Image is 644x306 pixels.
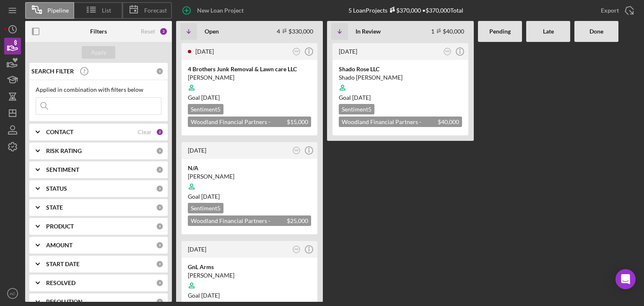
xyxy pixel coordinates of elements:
[141,28,155,35] div: Reset
[156,185,164,192] div: 0
[144,7,167,14] span: Forecast
[601,2,619,19] div: Export
[188,203,223,213] div: Sentiment 5
[138,129,152,135] div: Clear
[356,28,381,35] b: In Review
[339,73,462,82] div: Shado [PERSON_NAME]
[445,50,449,53] text: KM
[339,65,462,73] div: Shado Rose LLC
[46,204,63,211] b: STATE
[4,285,21,302] button: AC
[46,280,75,286] b: RESOLVED
[294,50,299,53] text: KM
[589,28,603,35] b: Done
[10,291,15,296] text: AC
[543,28,554,35] b: Late
[188,193,220,200] span: Goal
[156,67,164,75] div: 0
[339,94,371,101] span: Goal
[90,28,107,35] b: Filters
[156,279,164,287] div: 0
[442,46,453,57] button: KM
[188,65,311,73] div: 4 Brothers Junk Removal & Lawn care LLC
[156,260,164,268] div: 0
[156,204,164,211] div: 0
[291,244,302,255] button: KM
[46,148,82,154] b: RISK RATING
[352,94,371,101] time: 06/21/2025
[46,185,67,192] b: STATUS
[291,46,302,57] button: KM
[287,118,308,125] span: $15,000
[331,42,470,137] a: [DATE]KMShado Rose LLCShado [PERSON_NAME]Goal [DATE]Sentiment5Woodland Financial Partners - Stand...
[180,42,319,137] a: [DATE]KM4 Brothers Junk Removal & Lawn care LLC[PERSON_NAME]Goal [DATE]Sentiment5Woodland Financi...
[188,164,311,172] div: N/A
[176,2,252,19] button: New Loan Project
[201,94,220,101] time: 10/20/2025
[339,48,357,55] time: 2025-06-05 18:18
[348,7,463,14] div: 5 Loan Projects • $370,000 Total
[387,7,421,14] div: $370,000
[438,118,459,125] span: $40,000
[205,28,219,35] b: Open
[339,104,374,114] div: Sentiment 5
[188,172,311,181] div: [PERSON_NAME]
[277,28,313,35] div: 4 $330,000
[188,215,311,226] div: Woodland Financial Partners - Standard Business Loan
[188,246,206,253] time: 2025-07-22 13:41
[180,141,319,236] a: [DATE]KMN/A[PERSON_NAME]Goal [DATE]Sentiment5Woodland Financial Partners - Standard Business Loan...
[46,223,74,230] b: PRODUCT
[46,261,80,267] b: START DATE
[188,147,206,154] time: 2025-08-05 20:01
[91,46,106,59] div: Apply
[156,166,164,174] div: 0
[46,166,79,173] b: SENTIMENT
[188,94,220,101] span: Goal
[287,217,308,224] span: $25,000
[159,27,168,36] div: 2
[431,28,464,35] div: 1 $40,000
[31,68,74,75] b: SEARCH FILTER
[188,73,311,82] div: [PERSON_NAME]
[195,48,214,55] time: 2025-08-21 17:22
[156,298,164,306] div: 0
[188,271,311,280] div: [PERSON_NAME]
[156,147,164,155] div: 0
[46,242,73,249] b: AMOUNT
[46,129,73,135] b: CONTACT
[46,298,83,305] b: RESOLUTION
[294,149,299,152] text: KM
[294,248,299,251] text: KM
[339,117,462,127] div: Woodland Financial Partners - Standard Business Loan
[188,104,223,114] div: Sentiment 5
[291,145,302,156] button: KM
[489,28,511,35] b: Pending
[188,292,220,299] span: Goal
[156,223,164,230] div: 0
[36,86,161,93] div: Applied in combination with filters below
[156,241,164,249] div: 0
[201,193,220,200] time: 08/25/2025
[615,269,636,289] div: Open Intercom Messenger
[201,292,220,299] time: 07/21/2025
[102,7,111,14] span: List
[82,46,115,59] button: Apply
[188,263,311,271] div: GnL Arms
[156,128,164,136] div: 2
[592,2,640,19] button: Export
[188,117,311,127] div: Woodland Financial Partners - Standard Business Loan
[197,2,244,19] div: New Loan Project
[47,7,69,14] span: Pipeline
